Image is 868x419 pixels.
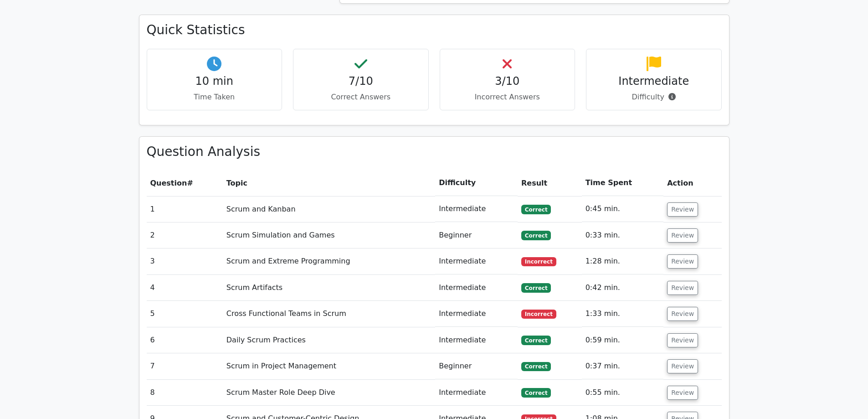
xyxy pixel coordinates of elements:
button: Review [667,254,698,269]
td: Intermediate [435,327,518,353]
td: 0:45 min. [582,196,663,222]
th: Topic [223,170,435,196]
span: Correct [521,205,551,214]
th: Action [663,170,721,196]
h4: 3/10 [447,75,568,88]
td: Intermediate [435,248,518,274]
th: Difficulty [435,170,518,196]
button: Review [667,202,698,217]
p: Incorrect Answers [447,92,568,103]
button: Review [667,333,698,347]
td: 7 [147,353,223,379]
h3: Question Analysis [147,144,722,160]
h4: Intermediate [594,75,714,88]
td: 0:37 min. [582,353,663,379]
h4: 10 min [154,75,275,88]
td: Intermediate [435,301,518,327]
td: Intermediate [435,275,518,301]
td: 4 [147,275,223,301]
button: Review [667,228,698,243]
span: Correct [521,388,551,397]
td: Intermediate [435,196,518,222]
td: 0:55 min. [582,380,663,406]
td: Daily Scrum Practices [223,327,435,353]
td: Scrum and Kanban [223,196,435,222]
p: Difficulty [594,92,714,103]
button: Review [667,281,698,295]
td: Scrum Master Role Deep Dive [223,380,435,406]
td: 0:59 min. [582,327,663,353]
span: Incorrect [521,310,556,319]
th: Time Spent [582,170,663,196]
td: Beginner [435,222,518,248]
td: 2 [147,222,223,248]
td: Scrum in Project Management [223,353,435,379]
td: 3 [147,248,223,274]
span: Correct [521,231,551,240]
button: Review [667,307,698,321]
td: Cross Functional Teams in Scrum [223,301,435,327]
td: 1 [147,196,223,222]
td: Scrum Simulation and Games [223,222,435,248]
td: Intermediate [435,380,518,406]
p: Correct Answers [301,92,421,103]
td: Beginner [435,353,518,379]
td: 8 [147,380,223,406]
td: 1:33 min. [582,301,663,327]
h4: 7/10 [301,75,421,88]
th: # [147,170,223,196]
button: Review [667,359,698,373]
td: 0:33 min. [582,222,663,248]
td: 0:42 min. [582,275,663,301]
td: 1:28 min. [582,248,663,274]
span: Incorrect [521,257,556,266]
td: Scrum and Extreme Programming [223,248,435,274]
h3: Quick Statistics [147,22,722,38]
span: Question [150,179,187,187]
p: Time Taken [154,92,275,103]
span: Correct [521,362,551,371]
td: Scrum Artifacts [223,275,435,301]
button: Review [667,386,698,400]
td: 5 [147,301,223,327]
th: Result [518,170,582,196]
td: 6 [147,327,223,353]
span: Correct [521,336,551,345]
span: Correct [521,283,551,292]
